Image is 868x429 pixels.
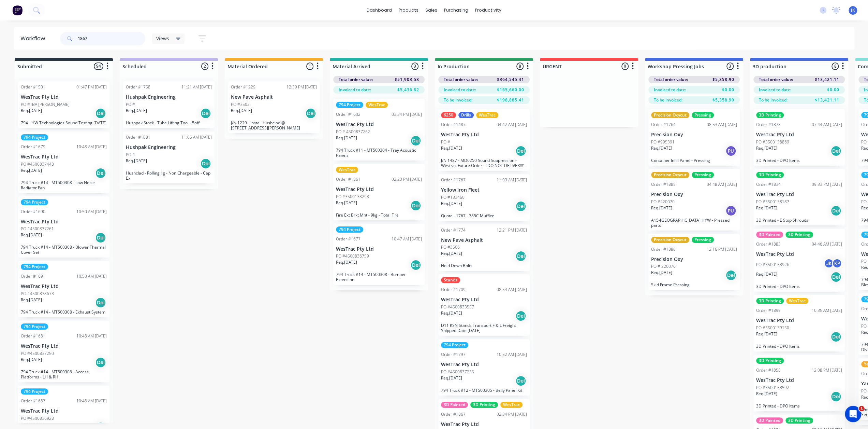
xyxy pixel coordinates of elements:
p: Req. [DATE] [441,310,462,316]
span: $165,660.00 [497,87,524,93]
div: Order #1764 [651,122,676,128]
span: Invoiced to date: [444,87,476,93]
div: 794 Project [21,264,48,270]
div: Del [410,260,421,271]
div: Drills [458,112,474,118]
div: Order #1767 [441,177,466,183]
p: Req. [DATE] [21,108,42,114]
p: 794 Truck #14 - MT500308 - Exhaust System [21,309,107,315]
div: 10:35 AM [DATE] [812,307,842,314]
div: 07:44 AM [DATE] [812,122,842,128]
p: PO #3500138592 [756,385,789,391]
p: PO #3500138187 [756,199,789,205]
p: PO #4500833557 [441,304,474,310]
div: Order #1899 [756,307,781,314]
p: WesTrac Pty Ltd [21,219,107,225]
div: Order #1888 [651,246,676,252]
p: WesTrac Pty Ltd [336,186,422,192]
div: 12:39 PM [DATE] [286,84,317,90]
p: PO #3500139150 [756,325,789,331]
div: Order #1677 [336,236,361,242]
input: Search for orders... [78,32,145,45]
div: 11:05 AM [DATE] [181,134,212,140]
p: Req. [DATE] [441,250,462,257]
p: Req. [DATE] [756,331,777,337]
div: 3D Painted [441,402,468,408]
p: Req. [DATE] [126,158,147,164]
p: J/N 1229 - Install Hushclad @ [STREET_ADDRESS][PERSON_NAME] [231,120,317,130]
div: 3D Painted3D PrintingOrder #188304:46 AM [DATE]WesTrac Pty LtdPO #3500138926JKKPReq.[DATE]Del3D P... [753,229,845,292]
p: Req. [DATE] [21,167,42,174]
div: Precision OxycutPressingOrder #176408:53 AM [DATE]Precision OxyPO #995391Req.[DATE]PUContainer In... [648,109,740,166]
span: 1 [859,406,864,411]
div: 10:47 AM [DATE] [392,236,422,242]
span: $5,358.90 [712,97,734,103]
p: Req. [DATE] [126,108,147,114]
div: Order #1878 [756,122,781,128]
div: 3D Printing [756,112,784,118]
div: productivity [472,5,505,15]
p: PO # [126,101,135,108]
div: WesTrac [500,402,523,408]
div: PU [725,146,736,156]
p: 794 Truck #14 - MT500308 - Low Noise Radiator Fan [21,180,107,190]
p: PO #3502 [231,101,250,108]
div: Precision OxycutPressingOrder #188812:16 PM [DATE]Precision OxyPO # 220076Req.[DATE]DelSkid Frame... [648,234,740,290]
p: 794 - HW Technologies Sound Testing [DATE] [21,120,107,125]
div: 794 ProjectOrder #167710:47 AM [DATE]WesTrac Pty LtdPO #4500836759Req.[DATE]Del794 Truck #14 - MT... [333,224,425,285]
p: 3D Printed - DPO Items [756,403,842,409]
div: Del [830,331,841,342]
div: 3D PrintingOrder #185812:08 PM [DATE]WesTrac Pty LtdPO #3500138592Req.[DATE]Del3D Printed - DPO I... [753,355,845,411]
p: PO #220070 [651,199,675,205]
div: 10:48 AM [DATE] [76,144,107,150]
p: New Pave Asphalt [441,237,527,243]
div: Del [515,146,526,156]
div: 3D Printing [785,417,813,424]
span: Invoiced to date: [759,87,791,93]
p: Req. [DATE] [441,145,462,151]
p: Fire Ext Brkt Mnt - 9kg - Total Fire [336,212,422,218]
div: products [395,5,422,15]
p: A15-[GEOGRAPHIC_DATA] HYW - Pressed parts [651,218,737,228]
div: Precision OxycutPressingOrder #188504:48 AM [DATE]Precision OxyPO #220070Req.[DATE]PUA15-[GEOGRAP... [648,169,740,231]
div: 3D Printing [756,358,784,364]
div: Del [830,391,841,402]
p: WesTrac Pty Ltd [441,297,527,303]
div: 794 Project [21,323,48,330]
p: PO #3500138869 [756,139,789,145]
div: 6250 [441,112,456,118]
p: WesTrac Pty Ltd [756,132,842,138]
p: Skid Frame Pressing [651,282,737,287]
div: WesTrac [336,167,358,173]
div: Order #1679 [21,144,45,150]
div: WesTrac [786,298,808,304]
div: 794 Project [21,199,48,205]
p: J/N 1487 - MD6250 Sound Suppression - Westrac Future Order - "DO NOT DELIVER!!!" [441,158,527,168]
div: 04:46 AM [DATE] [812,241,842,247]
p: Req. [DATE] [756,391,777,397]
div: 794 ProjectOrder #169010:50 AM [DATE]WesTrac Pty LtdPO #4500837261Req.[DATE]Del794 Truck #14 - MT... [18,196,109,258]
div: Del [200,158,211,169]
div: Order #1774 [441,227,466,233]
div: 3D PrintingOrder #187807:44 AM [DATE]WesTrac Pty LtdPO #3500138869Req.[DATE]Del3D Printed - DPO I... [753,109,845,166]
div: 794 Project [336,102,363,108]
div: 04:48 AM [DATE] [707,181,737,188]
div: 10:50 AM [DATE] [76,209,107,215]
span: $13,421.11 [815,77,839,83]
div: Order #1885 [651,181,676,188]
p: Precision Oxy [651,192,737,197]
div: Pressing [692,112,714,118]
div: 11:21 AM [DATE] [181,84,212,90]
div: Order #122912:39 PM [DATE]New Pave AsphaltPO #3502Req.[DATE]DelJ/N 1229 - Install Hushclad @ [STR... [228,81,320,133]
div: Order #1690 [21,209,45,215]
p: WesTrac Pty Ltd [21,283,107,289]
div: 794 ProjectOrder #167910:48 AM [DATE]WesTrac Pty LtdPO #4500837448Req.[DATE]Del794 Truck #14 - MT... [18,132,109,193]
div: 794 ProjectOrder #179710:52 AM [DATE]WesTrac Pty LtdPO #4500837235Req.[DATE]Del794 Truck #12 - MT... [438,339,530,396]
div: Order #1709 [441,287,466,293]
p: New Pave Asphalt [231,94,317,100]
div: 794 Project [21,388,48,395]
a: dashboard [363,5,395,15]
p: PO #3500138926 [756,262,789,268]
p: PO #3506 [441,244,460,250]
div: 794 Project [21,134,48,140]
